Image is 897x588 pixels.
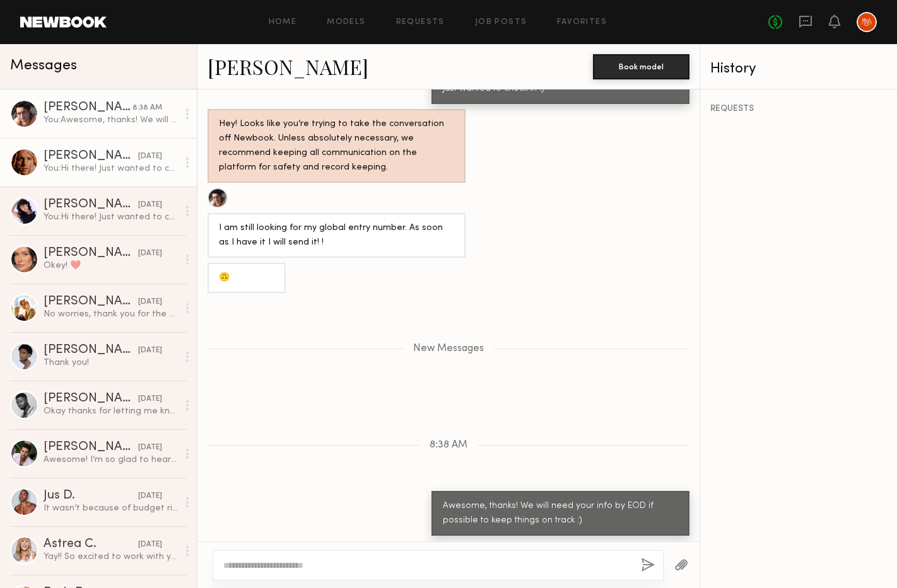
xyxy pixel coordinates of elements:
[44,211,178,223] div: You: Hi there! Just wanted to check in, we'd like to book your travel by the end of the week. Tha...
[138,296,162,308] div: [DATE]
[44,344,138,357] div: [PERSON_NAME]
[593,61,689,71] a: Book model
[413,343,484,354] span: New Messages
[44,405,178,417] div: Okay thanks for letting me know!!
[44,163,178,175] div: You: Hi there! Just wanted to check in, we'd like to book your travel by the end of the week. Tha...
[396,18,445,26] a: Requests
[44,114,178,126] div: You: Awesome, thanks! We will need your info by EOD if possible to keep things on track :)
[44,357,178,369] div: Thank you!
[219,271,274,285] div: 🙃
[219,221,454,250] div: I am still looking for my global entry number. As soon as I have it I will send it! !
[138,199,162,211] div: [DATE]
[710,105,887,113] div: REQUESTS
[44,502,178,514] div: It wasn’t because of budget right? Because it was totally fine to find something that worked for ...
[44,454,178,466] div: Awesome! I’m so glad to hear this! I’ll send you the information later [DATE]! Look forward to wo...
[132,102,162,114] div: 8:38 AM
[44,199,138,211] div: [PERSON_NAME]
[443,499,678,528] div: Awesome, thanks! We will need your info by EOD if possible to keep things on track :)
[44,247,138,260] div: [PERSON_NAME]
[710,62,887,76] div: History
[557,18,607,26] a: Favorites
[138,248,162,260] div: [DATE]
[44,308,178,320] div: No worries, thank you for the update
[138,442,162,454] div: [DATE]
[44,538,138,551] div: Astrea C.
[138,490,162,502] div: [DATE]
[44,551,178,563] div: Yay!! So excited to work with you! I will email all the details. Thank you!!!
[138,151,162,163] div: [DATE]
[44,490,138,502] div: Jus D.
[269,18,297,26] a: Home
[44,150,138,163] div: [PERSON_NAME]
[138,539,162,551] div: [DATE]
[475,18,527,26] a: Job Posts
[430,440,467,451] span: 8:38 AM
[44,101,132,114] div: [PERSON_NAME]
[138,393,162,405] div: [DATE]
[208,53,368,80] a: [PERSON_NAME]
[327,18,365,26] a: Models
[10,59,77,73] span: Messages
[44,393,138,405] div: [PERSON_NAME]
[44,441,138,454] div: [PERSON_NAME]
[44,296,138,308] div: [PERSON_NAME]
[219,117,454,175] div: Hey! Looks like you’re trying to take the conversation off Newbook. Unless absolutely necessary, ...
[44,260,178,272] div: Okey! ❤️
[138,345,162,357] div: [DATE]
[593,54,689,79] button: Book model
